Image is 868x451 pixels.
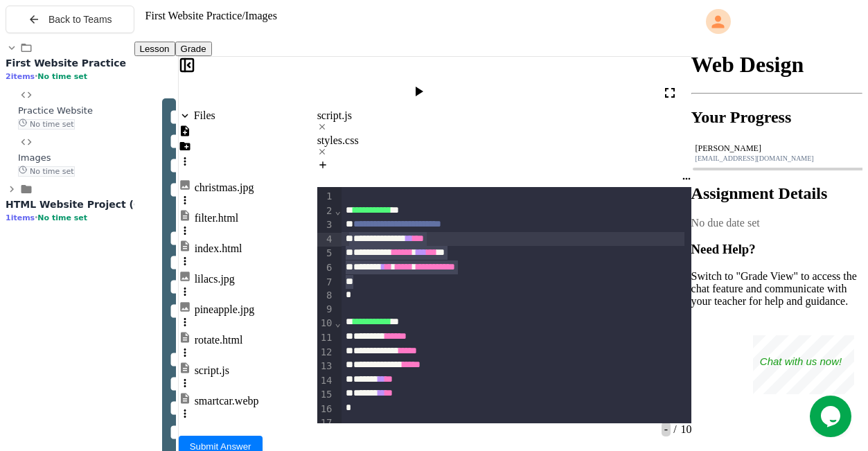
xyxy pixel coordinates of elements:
span: Images [18,152,51,163]
span: 10 [678,423,692,435]
div: 10 [317,317,335,331]
span: Images [245,10,277,21]
div: No due date set [691,217,862,229]
div: styles.css [317,134,692,159]
h3: Need Help? [691,242,862,257]
span: 2 items [6,72,35,81]
div: 13 [317,360,335,374]
span: Fold line [335,317,342,328]
iframe: chat widget [753,335,854,394]
div: 9 [317,303,335,317]
div: 5 [317,247,335,261]
span: First Website Practice [6,58,126,69]
div: [EMAIL_ADDRESS][DOMAIN_NAME] [696,154,858,162]
div: 11 [317,331,335,346]
span: Practice Website [18,105,93,116]
div: index.html [195,242,242,255]
div: 6 [317,261,335,276]
span: Fold line [335,205,342,216]
div: 8 [317,289,335,303]
div: filter.html [195,212,239,224]
div: 4 [317,233,335,247]
span: No time set [18,166,75,177]
span: / [673,423,676,435]
button: Back to Teams [6,6,134,33]
h1: Web Design [691,52,862,78]
div: 15 [317,388,335,403]
span: First Website Practice [145,10,242,21]
div: christmas.jpg [195,182,254,194]
div: pineapple.jpg [195,303,255,316]
div: 17 [317,416,335,431]
span: No time set [37,213,87,222]
span: No time set [37,72,87,81]
div: [PERSON_NAME] [696,143,858,154]
h2: Assignment Details [691,184,862,203]
div: 7 [317,276,335,290]
span: - [662,422,671,436]
div: 14 [317,374,335,389]
div: script.js [317,109,692,122]
button: Grade [175,42,212,56]
span: / [242,10,245,21]
span: HTML Website Project (Graded) [6,199,178,210]
span: No time set [18,119,75,130]
div: Files [194,109,215,122]
div: smartcar.webp [195,395,259,407]
span: 1 items [6,213,35,222]
div: My Account [691,6,862,37]
span: • [35,71,37,81]
div: 16 [317,403,335,416]
div: styles.css [317,134,692,147]
p: Switch to "Grade View" to access the chat feature and communicate with your teacher for help and ... [691,270,862,308]
div: script.js [195,364,229,377]
div: 3 [317,218,335,233]
h2: Your Progress [691,108,862,127]
div: 12 [317,346,335,360]
iframe: chat widget [810,396,854,437]
span: • [35,213,37,222]
span: Back to Teams [48,14,112,25]
div: 1 [317,190,335,204]
div: lilacs.jpg [195,273,235,285]
div: rotate.html [195,334,243,346]
button: Lesson [134,42,175,56]
div: 2 [317,204,335,219]
div: script.js [317,109,692,134]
